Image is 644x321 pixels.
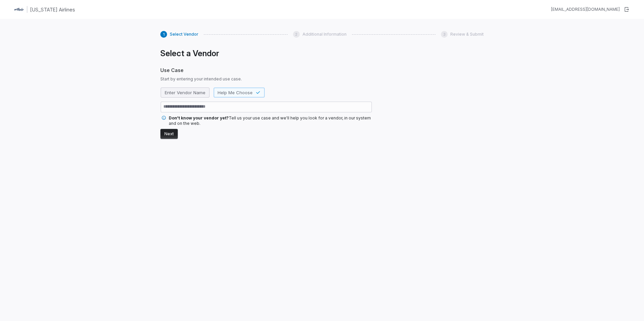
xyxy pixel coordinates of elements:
[551,7,620,12] div: [EMAIL_ADDRESS][DOMAIN_NAME]
[214,87,265,98] button: Help Me Choose
[169,115,371,126] span: Tell us your use case and we'll help you look for a vendor, in our system and on the web.
[161,87,210,98] button: Enter Vendor Name
[30,6,75,13] h1: [US_STATE] Airlines
[160,129,178,139] button: Next
[302,32,347,37] span: Additional Information
[218,90,253,96] span: Help Me Choose
[170,32,198,37] span: Select Vendor
[13,4,24,15] img: Clerk Logo
[293,31,300,38] div: 2
[441,31,448,38] div: 3
[160,48,372,59] h1: Select a Vendor
[160,67,372,74] span: Use Case
[165,90,205,96] span: Enter Vendor Name
[160,31,167,38] div: 1
[160,76,372,82] span: Start by entering your intended use case.
[169,115,229,120] span: Don't know your vendor yet?
[450,32,484,37] span: Review & Submit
